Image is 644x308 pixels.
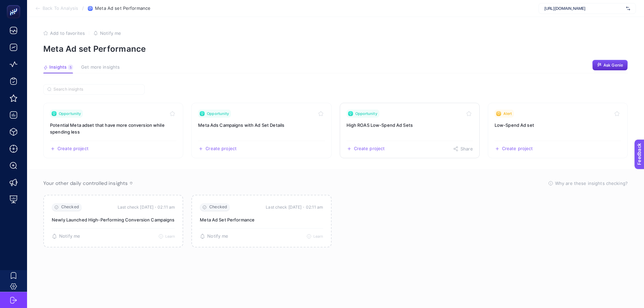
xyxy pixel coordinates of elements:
[613,110,621,118] button: Toggle favorite
[49,65,67,70] span: Insights
[307,234,323,239] button: Learn
[200,217,323,223] p: Meta Ad Set Performance
[453,146,473,151] button: Share this insight
[207,234,228,239] span: Notify me
[206,146,237,151] span: Create project
[100,30,121,36] span: Notify me
[502,146,533,151] span: Create project
[460,146,473,151] span: Share
[465,110,473,118] button: Toggle favorite
[61,205,79,210] span: Checked
[59,111,81,116] span: Opportunity
[592,60,628,71] button: Ask Genie
[555,180,628,187] span: Why are these insights checking?
[43,180,128,187] span: Your other daily controlled insights
[266,204,323,211] time: Last check [DATE]・02:11 am
[52,234,80,239] button: Notify me
[603,63,623,68] span: Ask Genie
[68,65,73,70] div: 5
[626,5,630,12] img: svg%3e
[57,146,89,151] span: Create project
[503,111,512,116] span: Alert
[43,44,628,54] p: Meta Ad set Performance
[347,146,385,151] button: Create a new project based on this insight
[95,6,150,11] span: Meta Ad set Performance
[168,110,176,118] button: Toggle favorite
[347,122,473,128] h3: Insight title
[191,103,331,158] a: View insight titled
[50,30,85,36] span: Add to favorites
[50,146,89,151] button: Create a new project based on this insight
[313,234,323,239] span: Learn
[82,5,84,11] span: /
[495,146,533,151] button: Create a new project based on this insight
[43,103,628,158] section: Insight Packages
[50,122,176,135] h3: Insight title
[340,103,480,158] a: View insight titled
[81,65,120,70] span: Get more insights
[495,122,621,128] h3: Insight title
[488,103,628,158] a: View insight titled
[43,6,78,11] span: Back To Analysis
[354,146,385,151] span: Create project
[198,146,237,151] button: Create a new project based on this insight
[43,103,183,158] a: View insight titled
[43,195,628,247] section: Passive Insight Packages
[118,204,175,211] time: Last check [DATE]・02:11 am
[209,205,227,210] span: Checked
[93,30,121,36] button: Notify me
[165,234,175,239] span: Learn
[198,122,325,128] h3: Insight title
[53,87,141,92] input: Search
[207,111,229,116] span: Opportunity
[43,30,85,36] button: Add to favorites
[200,234,228,239] button: Notify me
[317,110,325,118] button: Toggle favorite
[4,2,26,7] span: Feedback
[355,111,377,116] span: Opportunity
[544,6,623,11] span: [URL][DOMAIN_NAME]
[52,217,175,223] p: Newly Launched High-Performing Conversion Campaigns
[59,234,80,239] span: Notify me
[159,234,175,239] button: Learn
